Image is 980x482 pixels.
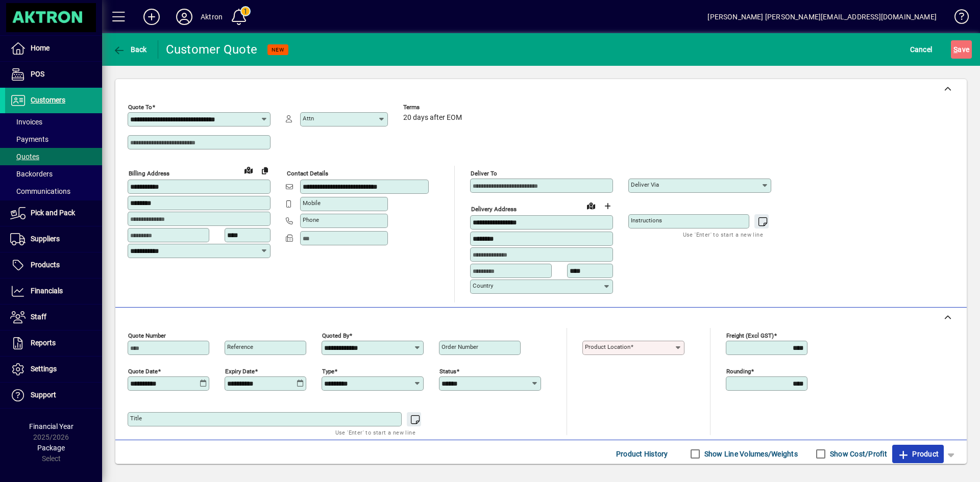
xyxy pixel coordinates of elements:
mat-label: Quote date [128,367,158,374]
a: Payments [5,131,102,148]
span: S [953,45,958,54]
span: Payments [10,135,48,143]
button: Product [892,445,944,463]
button: Copy to Delivery address [257,162,273,179]
span: Financial Year [29,422,73,430]
span: Settings [31,365,57,373]
mat-label: Phone [303,216,319,223]
a: Financials [5,278,102,304]
mat-label: Instructions [631,217,662,224]
a: Suppliers [5,226,102,252]
button: Cancel [908,40,935,59]
mat-label: Freight (excl GST) [726,332,774,339]
button: Profile [168,8,201,26]
div: [PERSON_NAME] [PERSON_NAME][EMAIL_ADDRESS][DOMAIN_NAME] [707,9,937,25]
a: Staff [5,305,102,330]
mat-label: Deliver To [471,170,497,177]
a: Backorders [5,165,102,183]
mat-label: Mobile [303,199,321,207]
span: Product [897,446,939,462]
button: Save [951,40,972,59]
span: Support [31,391,56,399]
span: Back [113,45,147,54]
span: Staff [31,313,46,321]
button: Add [135,8,168,26]
a: Products [5,252,102,278]
a: POS [5,62,102,87]
a: Settings [5,357,102,382]
span: POS [31,70,44,78]
a: Home [5,36,102,61]
span: Quotes [10,153,39,161]
mat-label: Quoted by [322,332,349,339]
mat-label: Reference [227,343,253,350]
mat-label: Title [130,415,142,422]
label: Show Cost/Profit [828,449,887,459]
a: Pick and Pack [5,200,102,226]
mat-label: Order number [442,343,478,350]
mat-label: Status [439,367,456,374]
a: Support [5,383,102,408]
mat-label: Country [473,282,493,289]
span: Package [37,444,65,452]
span: Suppliers [31,235,60,243]
button: Back [110,40,150,59]
mat-label: Attn [303,115,314,122]
span: Terms [403,104,464,111]
span: Communications [10,187,70,195]
mat-hint: Use 'Enter' to start a new line [683,229,763,240]
span: Product History [616,446,668,462]
a: Invoices [5,113,102,131]
span: Financials [31,287,63,295]
span: Pick and Pack [31,209,75,217]
label: Show Line Volumes/Weights [702,449,798,459]
a: View on map [240,162,257,178]
mat-label: Deliver via [631,181,659,188]
span: Reports [31,339,56,347]
button: Product History [612,445,672,463]
span: Invoices [10,118,42,126]
mat-label: Rounding [726,367,751,374]
div: Customer Quote [166,41,258,58]
span: Backorders [10,170,53,178]
span: Cancel [910,41,933,58]
span: Customers [31,96,65,104]
div: Aktron [201,9,223,25]
mat-label: Expiry date [225,367,255,374]
app-page-header-button: Back [102,40,158,59]
mat-label: Type [322,367,334,374]
span: Products [31,261,60,269]
a: Knowledge Base [947,2,967,35]
span: Home [31,44,50,52]
a: View on map [583,197,599,214]
span: 20 days after EOM [403,114,462,122]
a: Quotes [5,148,102,165]
a: Communications [5,183,102,200]
span: ave [953,41,969,58]
a: Reports [5,331,102,356]
span: NEW [272,46,284,53]
mat-label: Quote To [128,104,152,111]
button: Choose address [599,198,616,214]
mat-label: Product location [585,343,630,350]
mat-hint: Use 'Enter' to start a new line [335,426,415,438]
mat-label: Quote number [128,332,166,339]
